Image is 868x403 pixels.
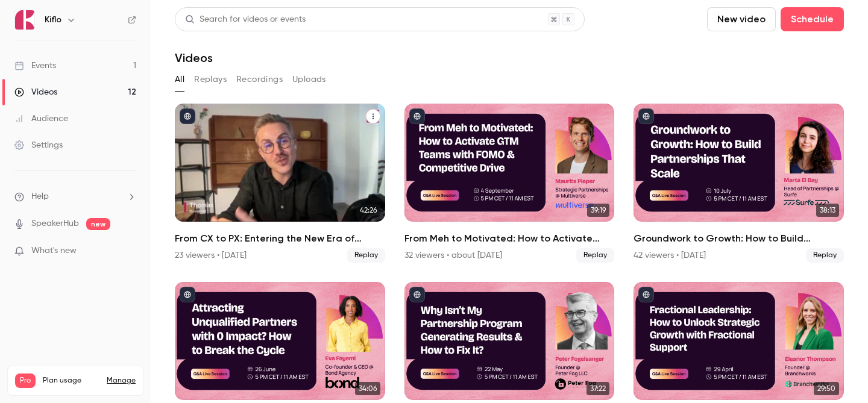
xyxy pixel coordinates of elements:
span: new [86,218,110,230]
button: Replays [194,70,227,89]
button: All [175,70,184,89]
li: From Meh to Motivated: How to Activate GTM Teams with FOMO & Competitive Drive [404,104,615,263]
a: 38:13Groundwork to Growth: How to Build Partnerships That Scale42 viewers • [DATE]Replay [634,104,844,263]
button: Recordings [236,70,283,89]
h2: From CX to PX: Entering the New Era of Partner Experience [175,231,385,246]
div: 42 viewers • [DATE] [634,249,706,261]
li: From CX to PX: Entering the New Era of Partner Experience [175,104,385,263]
a: SpeakerHub [31,217,79,230]
span: Plan usage [43,376,99,386]
button: published [409,108,425,124]
span: Replay [576,248,614,263]
h1: Videos [175,51,213,65]
a: 42:26From CX to PX: Entering the New Era of Partner Experience23 viewers • [DATE]Replay [175,104,385,263]
h2: From Meh to Motivated: How to Activate GTM Teams with FOMO & Competitive Drive [404,231,615,246]
span: Help [31,190,49,203]
span: 42:26 [356,204,380,217]
span: 37:22 [587,382,609,395]
div: Settings [14,139,63,151]
button: published [180,287,195,302]
iframe: Noticeable Trigger [122,246,136,257]
li: help-dropdown-opener [14,190,136,203]
span: Pro [15,373,36,388]
button: Uploads [292,70,326,89]
a: 39:19From Meh to Motivated: How to Activate GTM Teams with FOMO & Competitive Drive32 viewers • a... [404,104,615,263]
span: Replay [347,248,385,263]
div: Search for videos or events [185,13,306,26]
button: published [180,108,195,124]
span: What's new [31,245,77,257]
div: 32 viewers • about [DATE] [404,249,502,261]
section: Videos [175,7,844,396]
button: published [409,287,425,302]
span: 38:13 [816,204,839,217]
h2: Groundwork to Growth: How to Build Partnerships That Scale [634,231,844,246]
li: Groundwork to Growth: How to Build Partnerships That Scale [634,104,844,263]
a: Manage [107,376,136,386]
button: published [638,287,654,302]
span: 29:50 [814,382,839,395]
div: Videos [14,86,57,98]
div: Events [14,60,56,72]
button: Schedule [781,7,844,31]
span: 39:19 [587,204,609,217]
span: 34:06 [355,382,380,395]
h6: Kiflo [45,14,61,26]
span: Replay [806,248,844,263]
img: Kiflo [15,10,34,30]
button: published [638,108,654,124]
button: New video [707,7,776,31]
div: Audience [14,113,68,125]
div: 23 viewers • [DATE] [175,249,247,261]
